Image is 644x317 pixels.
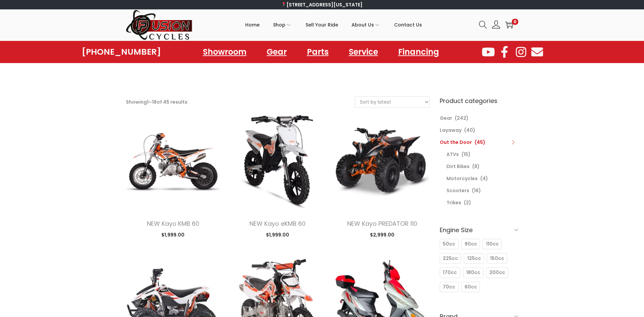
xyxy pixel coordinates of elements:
span: 225cc [443,255,458,262]
a: Layaway [440,127,462,134]
a: Showroom [196,44,253,60]
span: (15) [462,151,471,158]
a: Service [342,44,385,60]
span: (2) [464,199,471,206]
img: 📍 [281,2,286,7]
span: (16) [472,187,481,194]
span: About Us [352,16,374,33]
a: NEW Kayo PREDATOR 110 [347,219,417,228]
a: [PHONE_NUMBER] [82,47,161,57]
a: Scooters [446,187,469,194]
a: About Us [352,10,381,40]
span: 50cc [443,241,455,248]
span: 1,999.00 [266,231,289,238]
span: 1,999.00 [161,231,184,238]
p: Showing – of 45 results [126,97,187,107]
a: 0 [505,21,513,29]
span: $ [370,231,373,238]
img: Woostify retina logo [126,9,193,41]
span: 110cc [486,241,499,248]
span: Shop [273,16,285,33]
span: 170cc [443,269,457,276]
span: 60cc [465,283,477,290]
span: 18 [152,99,157,105]
span: $ [266,231,269,238]
span: 150cc [490,255,504,262]
a: NEW Kayo eKMB 60 [250,219,306,228]
h6: Product categories [440,96,518,105]
a: Gear [440,115,452,121]
a: Sell Your Ride [306,10,338,40]
span: (8) [472,163,480,170]
h6: Engine Size [440,222,518,238]
span: 70cc [443,283,455,290]
a: Out the Door [440,139,472,146]
span: $ [161,231,164,238]
a: Parts [300,44,335,60]
span: (242) [455,115,469,121]
span: Sell Your Ride [306,16,338,33]
span: (45) [475,139,485,146]
span: 90cc [465,241,477,248]
span: 1 [147,99,149,105]
span: (40) [464,127,475,134]
a: ATVs [446,151,459,158]
a: Motorcycles [446,175,478,182]
span: Contact Us [394,16,422,33]
a: Dirt Bikes [446,163,470,170]
a: Shop [273,10,292,40]
nav: Menu [196,44,446,60]
a: Financing [391,44,446,60]
span: 180cc [466,269,480,276]
nav: Primary navigation [193,10,474,40]
a: Home [245,10,260,40]
a: [STREET_ADDRESS][US_STATE] [281,1,363,8]
a: Contact Us [394,10,422,40]
span: 2,999.00 [370,231,394,238]
a: Gear [260,44,293,60]
span: 125cc [467,255,481,262]
a: NEW Kayo KMB 60 [147,219,199,228]
span: 200cc [489,269,505,276]
span: (4) [480,175,488,182]
a: Trikes [446,199,461,206]
span: Home [245,16,260,33]
select: Shop order [355,97,429,107]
